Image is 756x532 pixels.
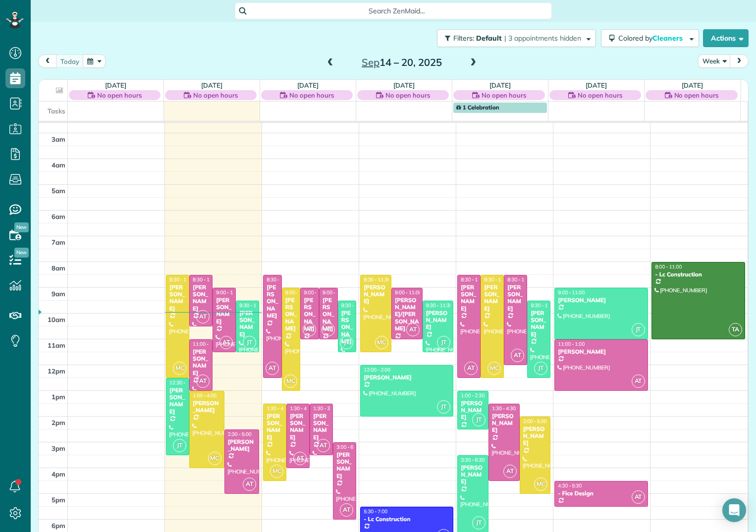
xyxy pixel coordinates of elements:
[432,29,596,47] a: Filters: Default | 3 appointments hidden
[578,90,622,100] span: No open hours
[38,54,57,68] button: prev
[169,284,186,313] div: [PERSON_NAME]
[52,419,65,426] span: 2pm
[363,516,450,523] div: - Lc Construction
[303,297,316,332] div: [PERSON_NAME]
[655,264,682,270] span: 8:00 - 11:00
[239,310,256,338] div: [PERSON_NAME]
[196,374,210,388] span: AT
[437,29,596,47] button: Filters: Default | 3 appointments hidden
[722,498,746,522] div: Open Intercom Messenger
[364,367,390,373] span: 12:00 - 2:00
[375,336,388,349] span: MC
[208,452,221,465] span: MC
[476,34,502,43] span: Default
[341,310,354,345] div: [PERSON_NAME]
[393,81,415,89] a: [DATE]
[228,431,252,437] span: 2:30 - 5:00
[52,444,65,452] span: 3pm
[472,413,486,426] span: JT
[530,310,547,338] div: [PERSON_NAME]
[227,438,257,453] div: [PERSON_NAME]
[534,478,547,491] span: MC
[601,29,699,47] button: Colored byCleaners
[492,405,516,412] span: 1:30 - 4:30
[266,413,283,441] div: [PERSON_NAME]
[48,367,65,375] span: 12pm
[201,81,222,89] a: [DATE]
[52,290,65,298] span: 9am
[216,289,243,296] span: 9:00 - 11:30
[340,336,353,349] span: JT
[464,362,478,375] span: AT
[406,323,420,336] span: AT
[487,362,501,375] span: MC
[304,289,330,296] span: 9:00 - 11:00
[674,90,719,100] span: No open hours
[322,297,335,332] div: [PERSON_NAME]
[558,289,585,296] span: 9:00 - 11:00
[239,302,266,309] span: 9:30 - 11:30
[297,81,319,89] a: [DATE]
[557,348,645,355] div: [PERSON_NAME]
[169,276,196,283] span: 8:30 - 12:30
[266,284,279,319] div: [PERSON_NAME]
[193,341,219,347] span: 11:00 - 1:00
[193,276,219,283] span: 8:30 - 10:30
[484,284,501,313] div: [PERSON_NAME]
[730,54,749,68] button: next
[531,302,557,309] span: 9:30 - 12:30
[507,276,534,283] span: 8:30 - 12:00
[362,56,379,68] span: Sep
[56,54,84,68] button: today
[323,289,349,296] span: 9:00 - 11:00
[173,362,186,375] span: MC
[682,81,703,89] a: [DATE]
[703,29,749,47] button: Actions
[385,90,430,100] span: No open hours
[289,413,307,441] div: [PERSON_NAME]
[169,379,196,386] span: 12:30 - 3:30
[652,34,684,43] span: Cleaners
[270,465,283,478] span: MC
[632,374,645,388] span: AT
[52,238,65,246] span: 7am
[48,316,65,323] span: 10am
[363,284,388,305] div: [PERSON_NAME]
[395,289,422,296] span: 9:00 - 11:00
[267,405,290,412] span: 1:30 - 4:30
[52,161,65,169] span: 4am
[523,426,548,447] div: [PERSON_NAME]
[507,284,524,313] div: [PERSON_NAME]
[341,302,368,309] span: 9:30 - 11:30
[52,213,65,220] span: 6am
[504,34,581,43] span: | 3 appointments hidden
[243,336,256,349] span: JT
[173,439,186,452] span: JT
[289,90,334,100] span: No open hours
[266,362,279,375] span: AT
[461,276,487,283] span: 8:30 - 12:30
[489,81,511,89] a: [DATE]
[534,362,547,375] span: JT
[303,323,316,336] span: AT
[484,276,511,283] span: 8:30 - 12:30
[558,482,582,489] span: 4:30 - 5:30
[285,297,298,332] div: [PERSON_NAME]
[193,90,238,100] span: No open hours
[460,284,478,313] div: [PERSON_NAME]
[336,444,360,450] span: 3:00 - 6:00
[52,264,65,272] span: 8am
[52,522,65,530] span: 6pm
[426,302,453,309] span: 9:30 - 11:30
[14,248,29,258] span: New
[267,276,293,283] span: 8:30 - 12:30
[460,400,486,421] div: [PERSON_NAME]
[364,276,390,283] span: 8:30 - 11:30
[461,457,485,463] span: 3:30 - 6:30
[14,222,29,232] span: New
[290,405,314,412] span: 1:30 - 4:00
[52,496,65,504] span: 5pm
[216,297,233,325] div: [PERSON_NAME]
[48,341,65,349] span: 11am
